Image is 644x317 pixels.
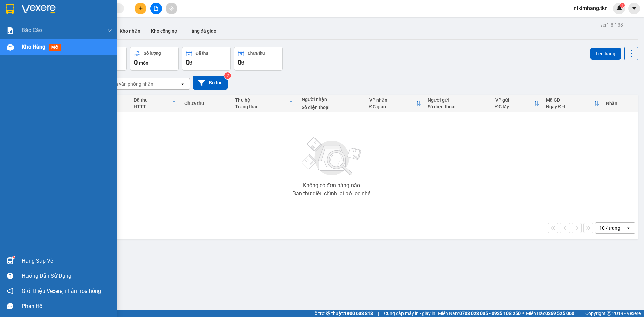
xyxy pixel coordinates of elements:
[568,4,613,12] span: ntkimhang.tkn
[599,225,620,231] div: 10 / trang
[154,6,158,11] span: file-add
[138,6,143,11] span: plus
[522,312,524,315] span: ⚪️
[180,81,185,87] svg: open
[7,27,14,34] img: solution-icon
[546,104,594,109] div: Ngày ĐH
[182,47,231,71] button: Đã thu0đ
[369,104,416,109] div: ĐC giao
[7,257,14,264] img: warehouse-icon
[299,133,366,180] img: svg+xml;base64,PHN2ZyBjbGFzcz0ibGlzdC1wbHVnX19zdmciIHhtbG5zPSJodHRwOi8vd3d3LnczLm9yZy8yMDAwL3N2Zy...
[600,21,623,29] div: ver 1.8.138
[190,60,192,66] span: đ
[7,44,14,51] img: warehouse-icon
[135,3,146,14] button: plus
[607,311,611,316] span: copyright
[150,3,162,14] button: file-add
[620,3,625,8] sup: 1
[238,58,241,66] span: 0
[146,23,183,39] button: Kho công nợ
[130,95,181,112] th: Toggle SortBy
[495,97,534,103] div: VP gửi
[183,23,222,39] button: Hàng đã giao
[302,97,362,102] div: Người nhận
[234,47,283,71] button: Chưa thu0đ
[193,76,228,90] button: Bộ lọc
[495,104,534,109] div: ĐC lấy
[13,256,15,258] sup: 1
[22,256,112,266] div: Hàng sắp về
[7,273,13,279] span: question-circle
[232,95,298,112] th: Toggle SortBy
[22,26,42,34] span: Báo cáo
[606,101,635,106] div: Nhãn
[621,3,623,8] span: 1
[186,58,190,66] span: 0
[579,310,580,317] span: |
[459,311,521,316] strong: 0708 023 035 - 0935 103 250
[384,310,436,317] span: Cung cấp máy in - giấy in:
[428,97,488,103] div: Người gửi
[133,104,172,109] div: HTTT
[545,311,574,316] strong: 0369 525 060
[546,97,594,103] div: Mã GD
[543,95,603,112] th: Toggle SortBy
[303,183,361,188] div: Không có đơn hàng nào.
[22,44,45,50] span: Kho hàng
[139,60,148,66] span: món
[107,28,112,33] span: down
[428,104,488,109] div: Số điện thoại
[628,3,640,14] button: caret-down
[107,81,153,87] div: Chọn văn phòng nhận
[169,6,174,11] span: aim
[590,48,621,60] button: Lên hàng
[526,310,574,317] span: Miền Bắc
[302,105,362,110] div: Số điện thoại
[292,191,372,196] div: Bạn thử điều chỉnh lại bộ lọc nhé!
[7,288,13,294] span: notification
[366,95,425,112] th: Toggle SortBy
[224,72,231,79] sup: 2
[626,225,631,231] svg: open
[631,5,637,11] span: caret-down
[196,51,208,56] div: Đã thu
[144,51,161,56] div: Số lượng
[492,95,543,112] th: Toggle SortBy
[49,44,61,51] span: mới
[7,303,13,309] span: message
[166,3,177,14] button: aim
[311,310,373,317] span: Hỗ trợ kỹ thuật:
[241,60,244,66] span: đ
[184,101,228,106] div: Chưa thu
[6,4,14,14] img: logo-vxr
[130,47,179,71] button: Số lượng0món
[344,311,373,316] strong: 1900 633 818
[235,104,289,109] div: Trạng thái
[369,97,416,103] div: VP nhận
[22,301,112,311] div: Phản hồi
[22,287,101,295] span: Giới thiệu Vexere, nhận hoa hồng
[248,51,265,56] div: Chưa thu
[378,310,379,317] span: |
[235,97,289,103] div: Thu hộ
[438,310,521,317] span: Miền Nam
[114,23,146,39] button: Kho nhận
[22,271,112,281] div: Hướng dẫn sử dụng
[134,58,138,66] span: 0
[616,5,622,11] img: icon-new-feature
[133,97,172,103] div: Đã thu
